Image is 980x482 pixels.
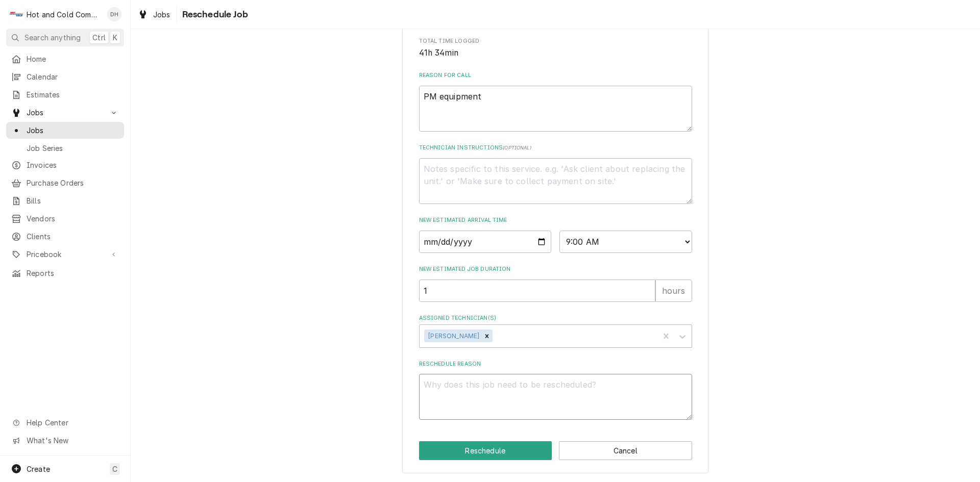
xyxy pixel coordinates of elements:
[419,265,692,301] div: New Estimated Job Duration
[481,329,493,343] div: Remove Jason Thomason
[6,414,124,431] a: Go to Help Center
[27,107,104,118] span: Jobs
[559,231,692,253] select: Time Select
[27,160,119,170] span: Invoices
[655,280,692,302] div: hours
[419,314,692,322] label: Assigned Technician(s)
[9,7,23,21] div: Hot and Cold Commercial Kitchens, Inc.'s Avatar
[419,265,692,273] label: New Estimated Job Duration
[6,86,124,103] a: Estimates
[419,441,552,460] button: Reschedule
[419,47,692,59] span: Total Time Logged
[27,417,118,428] span: Help Center
[179,8,248,21] span: Reschedule Job
[27,54,119,64] span: Home
[113,32,117,43] span: K
[419,71,692,80] label: Reason For Call
[27,71,119,82] span: Calendar
[24,32,81,43] span: Search anything
[112,464,117,474] span: C
[419,360,692,420] div: Reschedule Reason
[27,435,118,446] span: What's New
[27,465,50,473] span: Create
[107,7,121,21] div: Daryl Harris's Avatar
[27,177,119,188] span: Purchase Orders
[419,441,692,460] div: Button Group
[27,195,119,206] span: Bills
[419,216,692,252] div: New Estimated Arrival Time
[27,125,119,136] span: Jobs
[419,48,458,58] span: 41h 34min
[92,32,106,43] span: Ctrl
[153,9,170,20] span: Jobs
[27,89,119,100] span: Estimates
[6,122,124,139] a: Jobs
[27,9,102,20] div: Hot and Cold Commercial Kitchens, Inc.
[419,86,692,132] textarea: PM equipment
[6,104,124,121] a: Go to Jobs
[419,144,692,204] div: Technician Instructions
[6,228,124,245] a: Clients
[6,68,124,85] a: Calendar
[419,37,692,59] div: Total Time Logged
[27,249,104,260] span: Pricebook
[559,441,692,460] button: Cancel
[419,71,692,131] div: Reason For Call
[27,143,119,154] span: Job Series
[6,29,124,46] button: Search anythingCtrlK
[503,145,531,150] span: ( optional )
[419,144,692,152] label: Technician Instructions
[27,268,119,278] span: Reports
[107,7,121,21] div: DH
[9,7,23,21] div: H
[419,314,692,347] div: Assigned Technician(s)
[27,213,119,224] span: Vendors
[6,265,124,282] a: Reports
[424,329,481,343] div: [PERSON_NAME]
[6,140,124,157] a: Job Series
[419,441,692,460] div: Button Group Row
[6,210,124,227] a: Vendors
[134,6,175,23] a: Jobs
[6,157,124,173] a: Invoices
[6,192,124,209] a: Bills
[6,174,124,191] a: Purchase Orders
[419,231,552,253] input: Date
[27,231,119,242] span: Clients
[419,216,692,224] label: New Estimated Arrival Time
[419,37,692,45] span: Total Time Logged
[419,360,692,368] label: Reschedule Reason
[6,432,124,449] a: Go to What's New
[6,50,124,67] a: Home
[6,246,124,263] a: Go to Pricebook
